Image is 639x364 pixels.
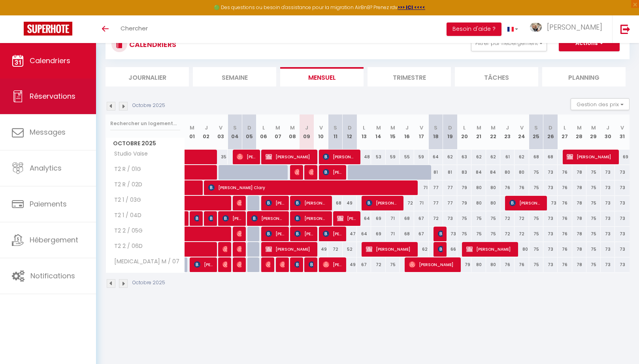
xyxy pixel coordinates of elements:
[251,211,285,226] span: [PERSON_NAME]
[337,211,356,226] span: [PERSON_NAME]
[314,114,328,150] th: 10
[205,124,208,131] abbr: J
[429,211,443,226] div: 72
[463,124,466,131] abbr: L
[515,165,529,180] div: 80
[309,165,313,180] span: [PERSON_NAME]
[466,242,514,257] span: [PERSON_NAME]
[294,257,299,272] span: [PERSON_NAME]
[294,165,299,180] span: [PERSON_NAME]
[400,227,414,241] div: 68
[107,211,143,220] span: T2 1 / 04D
[357,257,371,272] div: 67
[542,67,626,86] li: Planning
[615,165,630,180] div: 73
[486,196,500,210] div: 80
[558,257,572,272] div: 76
[386,114,400,150] th: 15
[233,124,237,131] abbr: S
[615,114,630,150] th: 31
[443,165,457,180] div: 81
[429,180,443,195] div: 77
[486,150,500,164] div: 62
[247,124,251,131] abbr: D
[620,124,624,131] abbr: V
[323,257,342,272] span: [PERSON_NAME]
[543,180,558,195] div: 73
[500,150,515,164] div: 61
[457,150,471,164] div: 63
[567,149,614,164] span: [PERSON_NAME]
[443,180,457,195] div: 77
[443,196,457,210] div: 77
[343,196,357,210] div: 49
[400,196,414,210] div: 72
[266,257,270,272] span: [PERSON_NAME]
[343,257,357,272] div: 49
[558,242,572,257] div: 76
[305,124,308,131] abbr: J
[486,257,500,272] div: 80
[429,196,443,210] div: 77
[323,165,342,180] span: [PERSON_NAME]
[564,124,566,131] abbr: L
[615,242,630,257] div: 73
[457,211,471,226] div: 75
[543,211,558,226] div: 73
[30,235,78,245] span: Hébergement
[500,114,515,150] th: 23
[222,242,227,257] span: [PERSON_NAME]
[457,257,471,272] div: 79
[194,211,199,226] span: [PERSON_NAME]
[290,124,295,131] abbr: M
[471,114,486,150] th: 21
[477,124,481,131] abbr: M
[471,257,486,272] div: 80
[586,180,601,195] div: 75
[500,211,515,226] div: 72
[558,114,572,150] th: 27
[357,227,371,241] div: 64
[572,211,586,226] div: 78
[429,150,443,164] div: 64
[309,257,313,272] span: [PERSON_NAME]
[529,242,543,257] div: 75
[414,211,428,226] div: 67
[549,124,552,131] abbr: D
[132,102,165,109] p: Octobre 2025
[414,196,428,210] div: 71
[328,196,342,210] div: 68
[558,196,572,210] div: 76
[543,257,558,272] div: 73
[471,227,486,241] div: 75
[371,114,385,150] th: 14
[323,226,342,241] span: [PERSON_NAME]
[471,196,486,210] div: 80
[601,180,615,195] div: 73
[586,242,601,257] div: 75
[620,24,630,34] img: logout
[314,242,328,257] div: 49
[348,124,352,131] abbr: D
[371,227,385,241] div: 69
[262,124,265,131] abbr: L
[107,165,143,174] span: T2 R / 01G
[30,163,62,173] span: Analytics
[371,257,385,272] div: 72
[471,211,486,226] div: 75
[386,257,400,272] div: 75
[386,211,400,226] div: 71
[300,114,314,150] th: 09
[438,226,443,241] span: [PERSON_NAME]
[132,279,165,287] p: Octobre 2025
[529,211,543,226] div: 75
[601,114,615,150] th: 30
[294,211,328,226] span: [PERSON_NAME]
[529,150,543,164] div: 68
[586,257,601,272] div: 75
[405,124,409,131] abbr: J
[500,165,515,180] div: 80
[615,227,630,241] div: 73
[615,257,630,272] div: 73
[486,180,500,195] div: 80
